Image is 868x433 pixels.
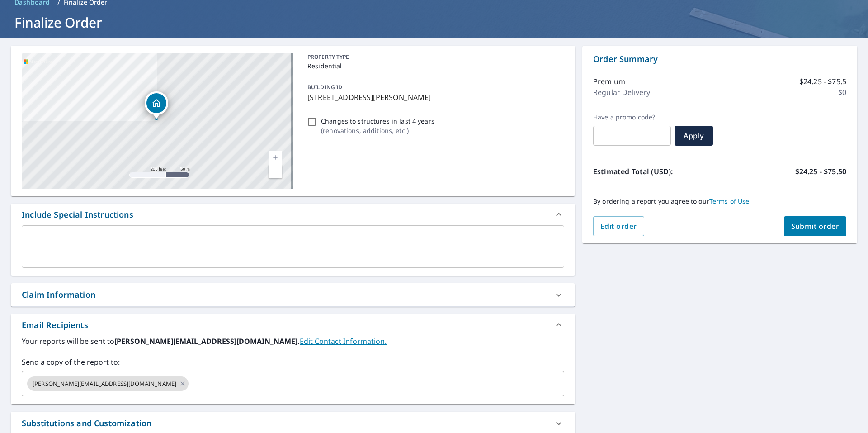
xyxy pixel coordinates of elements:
h1: Finalize Order [11,13,857,32]
b: [PERSON_NAME][EMAIL_ADDRESS][DOMAIN_NAME]. [114,336,300,346]
span: [PERSON_NAME][EMAIL_ADDRESS][DOMAIN_NAME] [27,380,182,388]
span: Apply [682,131,706,141]
div: Include Special Instructions [22,209,133,221]
p: Order Summary [593,53,846,65]
p: [STREET_ADDRESS][PERSON_NAME] [307,92,561,103]
p: ( renovations, additions, etc. ) [321,126,434,135]
p: PROPERTY TYPE [307,53,561,61]
p: By ordering a report you agree to our [593,197,846,205]
div: Claim Information [22,289,95,301]
div: Substitutions and Customization [22,417,151,429]
label: Send a copy of the report to: [22,357,564,367]
label: Your reports will be sent to [22,336,564,347]
div: Dropped pin, building 1, Residential property, 280 Jackson Rd Salisbury, NC 28146 [145,91,168,119]
p: Residential [307,61,561,71]
a: Terms of Use [709,197,750,205]
p: BUILDING ID [307,83,342,91]
p: $24.25 - $75.5 [799,76,846,87]
div: Email Recipients [11,314,575,336]
div: Claim Information [11,283,575,306]
span: Edit order [600,221,637,231]
button: Submit order [784,216,847,236]
div: [PERSON_NAME][EMAIL_ADDRESS][DOMAIN_NAME] [27,376,189,391]
a: Current Level 17, Zoom In [269,151,282,164]
p: Estimated Total (USD): [593,166,720,177]
button: Apply [675,126,713,146]
a: Current Level 17, Zoom Out [269,164,282,178]
p: Regular Delivery [593,87,650,98]
label: Have a promo code? [593,113,671,121]
p: Premium [593,76,625,87]
button: Edit order [593,216,644,236]
span: Submit order [791,221,840,231]
div: Include Special Instructions [11,204,575,225]
p: $24.25 - $75.50 [795,166,846,177]
p: Changes to structures in last 4 years [321,116,434,126]
p: $0 [838,87,846,98]
div: Email Recipients [22,319,88,331]
a: EditContactInfo [300,336,387,346]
